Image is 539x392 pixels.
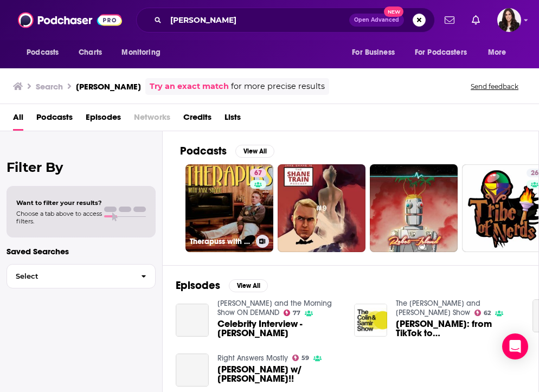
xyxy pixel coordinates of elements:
h3: [PERSON_NAME] [76,81,141,92]
span: Charts [79,45,102,60]
span: 59 [301,356,309,361]
a: Podcasts [36,108,73,131]
span: 62 [484,311,491,316]
span: 77 [293,311,300,316]
span: 26 [531,168,538,179]
a: Episodes [86,108,121,131]
span: Choose a tab above to access filters. [16,210,102,225]
a: Lists [224,108,241,131]
a: Show notifications dropdown [440,11,459,29]
button: View All [229,279,268,292]
div: Open Intercom Messenger [502,333,528,359]
h2: Episodes [176,279,220,292]
span: [PERSON_NAME]: from TikTok to [GEOGRAPHIC_DATA] [396,319,519,338]
button: open menu [19,42,73,63]
span: Celebrity Interview - [PERSON_NAME] [217,319,341,338]
button: open menu [114,42,174,63]
span: New [384,7,403,17]
span: for more precise results [231,80,325,93]
img: Podchaser - Follow, Share and Rate Podcasts [18,10,122,30]
span: Networks [134,108,170,131]
button: Send feedback [467,82,522,91]
button: Open AdvancedNew [349,14,404,27]
a: 67 [250,169,266,177]
a: Right Answers Mostly [217,354,288,363]
button: View All [235,145,274,158]
a: Grace Kelly w/ JAKE SHANE!! [176,354,209,387]
img: Jake Shane: from TikTok to Hollywood [354,304,387,337]
a: PodcastsView All [180,144,274,158]
span: Monitoring [121,45,160,60]
a: Grace Kelly w/ JAKE SHANE!! [217,365,341,383]
a: 59 [292,355,310,361]
a: Try an exact match [150,80,229,93]
a: Show notifications dropdown [467,11,484,29]
a: EpisodesView All [176,279,268,292]
a: All [13,108,23,131]
span: 67 [254,168,262,179]
a: Celebrity Interview - Jake Shane [176,304,209,337]
h3: Search [36,81,63,92]
a: 62 [474,310,491,316]
a: Celebrity Interview - Jake Shane [217,319,341,338]
span: For Podcasters [415,45,467,60]
a: Credits [183,108,211,131]
a: Charts [72,42,108,63]
span: Open Advanced [354,17,399,23]
img: User Profile [497,8,521,32]
span: Select [7,273,132,280]
a: Jake Shane: from TikTok to Hollywood [396,319,519,338]
button: open menu [408,42,483,63]
h2: Podcasts [180,144,227,158]
input: Search podcasts, credits, & more... [166,11,349,29]
button: open menu [344,42,408,63]
p: Saved Searches [7,246,156,256]
a: 77 [284,310,301,316]
h2: Filter By [7,159,156,175]
a: Elvis Duran and the Morning Show ON DEMAND [217,299,332,317]
div: Search podcasts, credits, & more... [136,8,435,33]
span: For Business [352,45,395,60]
span: Podcasts [27,45,59,60]
span: [PERSON_NAME] w/ [PERSON_NAME]!! [217,365,341,383]
a: 67Therapuss with [PERSON_NAME] [185,164,273,252]
h3: Therapuss with [PERSON_NAME] [190,237,252,246]
span: More [488,45,506,60]
a: The Colin and Samir Show [396,299,480,317]
button: Select [7,264,156,288]
button: Show profile menu [497,8,521,32]
button: open menu [480,42,520,63]
span: Logged in as RebeccaShapiro [497,8,521,32]
span: Want to filter your results? [16,199,102,207]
